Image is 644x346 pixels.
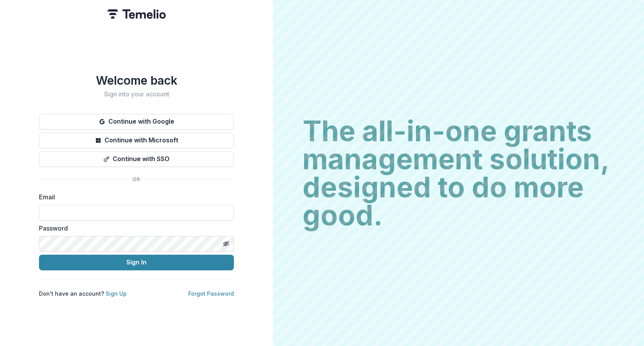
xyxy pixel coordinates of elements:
label: Email [39,192,229,202]
label: Password [39,224,229,233]
h2: Sign into your account [39,90,234,98]
button: Toggle password visibility [220,238,232,250]
button: Sign In [39,255,234,270]
button: Continue with SSO [39,151,234,167]
h1: Welcome back [39,73,234,87]
button: Continue with Google [39,114,234,130]
a: Sign Up [106,290,127,297]
p: Don't have an account? [39,289,127,298]
button: Continue with Microsoft [39,133,234,148]
a: Forgot Password [188,290,234,297]
img: Temelio [107,9,166,19]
